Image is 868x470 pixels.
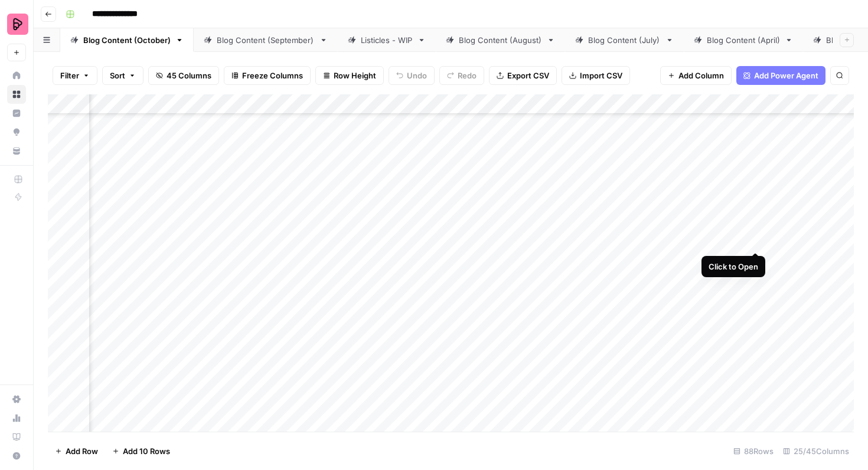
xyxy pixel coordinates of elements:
button: Help + Support [7,446,26,465]
span: Add 10 Rows [123,445,170,457]
a: Blog Content (September) [194,28,338,52]
a: Blog Content (April) [684,28,803,52]
a: Blog Content (July) [565,28,684,52]
span: Redo [458,70,477,81]
a: Blog Content (August) [436,28,565,52]
div: Blog Content (August) [459,34,542,46]
a: Listicles - WIP [338,28,436,52]
span: Undo [407,70,427,81]
button: Undo [389,66,435,85]
span: Row Height [334,70,376,81]
img: Preply Logo [7,14,28,35]
span: Add Power Agent [754,70,818,81]
div: Blog Content (September) [217,34,315,46]
span: Sort [110,70,125,81]
button: Add Row [48,442,105,461]
button: Filter [53,66,97,85]
div: Listicles - WIP [361,34,413,46]
button: Sort [102,66,143,85]
span: Filter [60,70,79,81]
button: Add 10 Rows [105,442,177,461]
a: Insights [7,104,26,123]
button: Workspace: Preply [7,9,26,39]
a: Learning Hub [7,428,26,446]
button: Freeze Columns [224,66,311,85]
div: 25/45 Columns [778,442,854,461]
a: Usage [7,409,26,428]
div: Blog Content (April) [707,34,780,46]
a: Settings [7,390,26,409]
button: Import CSV [562,66,630,85]
span: Import CSV [580,70,622,81]
button: Redo [439,66,484,85]
a: Your Data [7,142,26,160]
a: Browse [7,85,26,104]
span: Freeze Columns [242,70,303,81]
span: 45 Columns [167,70,211,81]
a: Home [7,66,26,85]
span: Export CSV [507,70,549,81]
button: Add Column [660,66,732,85]
div: Click to Open [709,261,758,272]
button: Export CSV [489,66,557,85]
div: 88 Rows [729,442,778,461]
a: Opportunities [7,123,26,142]
button: Add Power Agent [736,66,825,85]
div: Blog Content (July) [588,34,661,46]
span: Add Column [678,70,724,81]
a: Blog Content (October) [60,28,194,52]
span: Add Row [66,445,98,457]
div: Blog Content (October) [83,34,171,46]
button: Row Height [315,66,384,85]
button: 45 Columns [148,66,219,85]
